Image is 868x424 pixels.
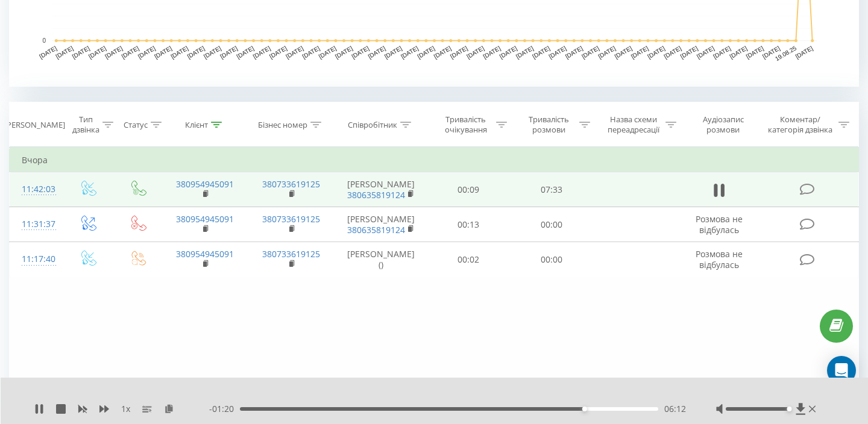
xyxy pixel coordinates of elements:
text: [DATE] [38,45,58,60]
text: [DATE] [597,45,617,60]
text: 19.08.25 [774,45,798,62]
td: 00:02 [427,242,511,277]
text: [DATE] [87,45,107,60]
text: [DATE] [137,45,157,60]
text: [DATE] [301,45,321,60]
a: 380954945091 [176,213,234,225]
text: [DATE] [433,45,453,60]
text: [DATE] [761,45,781,60]
td: 07:33 [510,172,593,207]
div: Accessibility label [582,407,587,411]
td: 00:13 [427,207,511,242]
text: [DATE] [531,45,551,60]
div: Тривалість розмови [521,114,576,135]
text: [DATE] [121,45,140,60]
div: Тривалість очікування [438,114,494,135]
text: [DATE] [630,45,650,60]
text: [DATE] [548,45,568,60]
text: [DATE] [252,45,272,60]
text: [DATE] [482,45,502,60]
text: [DATE] [350,45,370,60]
span: 1 x [121,403,130,415]
text: [DATE] [729,45,749,60]
text: [DATE] [219,45,239,60]
text: [DATE] [55,45,75,60]
text: [DATE] [334,45,354,60]
text: [DATE] [400,45,420,60]
text: [DATE] [646,45,666,60]
text: [DATE] [153,45,173,60]
text: [DATE] [663,45,683,60]
div: Коментар/категорія дзвінка [765,114,835,135]
td: 00:00 [510,207,593,242]
a: 380733619125 [262,178,320,190]
div: Клієнт [185,120,208,130]
td: [PERSON_NAME] [335,207,427,242]
div: Назва схеми переадресації [604,114,662,135]
a: 380635819124 [347,224,405,235]
text: [DATE] [367,45,387,60]
text: [DATE] [564,45,584,60]
a: 380635819124 [347,189,405,201]
div: 11:17:40 [22,248,51,271]
text: 0 [42,37,46,44]
td: [PERSON_NAME] () [335,242,427,277]
a: 380733619125 [262,248,320,260]
text: [DATE] [794,45,814,60]
div: Тип дзвінка [72,114,99,135]
div: Аудіозапис розмови [690,114,756,135]
td: 00:09 [427,172,511,207]
span: Розмова не відбулась [696,248,743,270]
div: Статус [124,120,148,130]
span: 06:12 [664,403,686,415]
a: 380733619125 [262,213,320,225]
span: Розмова не відбулась [696,213,743,235]
text: [DATE] [383,45,403,60]
text: [DATE] [104,45,124,60]
text: [DATE] [416,45,436,60]
text: [DATE] [203,45,222,60]
div: Бізнес номер [258,120,307,130]
text: [DATE] [449,45,469,60]
text: [DATE] [580,45,600,60]
text: [DATE] [696,45,715,60]
text: [DATE] [285,45,304,60]
a: 380954945091 [176,178,234,190]
text: [DATE] [465,45,485,60]
text: [DATE] [614,45,634,60]
text: [DATE] [268,45,288,60]
text: [DATE] [745,45,765,60]
text: [DATE] [318,45,338,60]
text: [DATE] [169,45,189,60]
a: 380954945091 [176,248,234,260]
div: Accessibility label [787,407,792,411]
div: [PERSON_NAME] [4,120,65,130]
td: [PERSON_NAME] [335,172,427,207]
div: Співробітник [348,120,397,130]
span: - 01:20 [209,403,240,415]
text: [DATE] [712,45,732,60]
div: Open Intercom Messenger [827,356,856,385]
div: 11:42:03 [22,178,51,201]
text: [DATE] [679,45,699,60]
div: 11:31:37 [22,213,51,236]
td: Вчора [10,148,859,172]
text: [DATE] [71,45,91,60]
text: [DATE] [515,45,535,60]
td: 00:00 [510,242,593,277]
text: [DATE] [236,45,256,60]
text: [DATE] [186,45,206,60]
text: [DATE] [498,45,518,60]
